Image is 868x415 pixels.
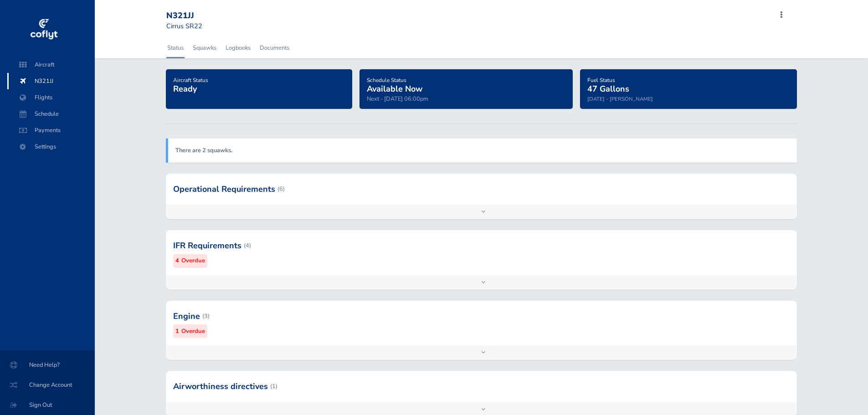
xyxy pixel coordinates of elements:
[367,74,422,95] a: Schedule StatusAvailable Now
[367,83,422,94] span: Available Now
[166,38,185,58] a: Status
[367,95,428,103] span: Next - [DATE] 06:00pm
[11,397,84,413] span: Sign Out
[192,38,217,58] a: Squawks
[225,38,252,58] a: Logbooks
[587,77,615,84] span: Fuel Status
[166,21,202,31] small: Cirrus SR22
[11,377,84,393] span: Change Account
[16,122,86,138] span: Payments
[29,16,59,43] img: coflyt logo
[166,11,232,21] div: N321JJ
[16,138,86,155] span: Settings
[587,95,653,102] small: [DATE] - [PERSON_NAME]
[181,256,205,266] small: Overdue
[173,77,208,84] span: Aircraft Status
[16,106,86,122] span: Schedule
[367,77,406,84] span: Schedule Status
[587,83,629,94] span: 47 Gallons
[11,357,84,373] span: Need Help?
[259,38,290,58] a: Documents
[16,89,86,106] span: Flights
[173,83,197,94] span: Ready
[16,56,86,73] span: Aircraft
[175,146,232,154] a: There are 2 squawks.
[181,327,205,336] small: Overdue
[16,73,86,89] span: N321JJ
